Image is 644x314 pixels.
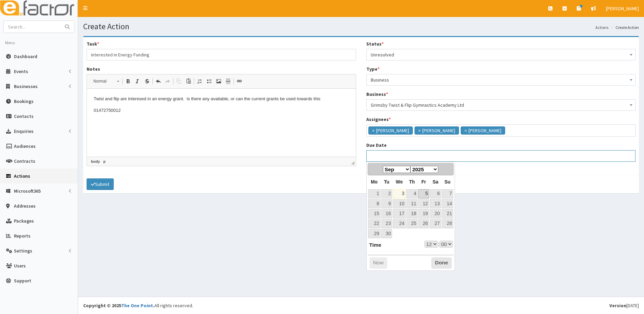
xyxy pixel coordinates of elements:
[381,199,392,208] a: 9
[14,113,34,119] span: Contacts
[421,179,426,185] span: Friday
[442,189,453,198] a: 7
[371,75,631,85] span: Business
[609,24,639,30] li: Create Action
[381,189,392,198] a: 2
[418,189,429,198] a: 5
[368,209,381,218] a: 15
[368,126,413,135] li: Catherine Espin
[368,229,381,238] a: 29
[14,263,26,269] span: Users
[14,218,34,224] span: Packages
[430,189,441,198] a: 6
[430,199,441,208] a: 13
[87,178,114,190] button: Submit
[406,219,418,228] a: 25
[14,248,32,254] span: Settings
[442,219,453,228] a: 28
[223,77,233,86] a: Insert Horizontal Line
[372,127,374,134] span: ×
[14,233,31,239] span: Reports
[123,77,133,86] a: Bold (Ctrl+B)
[366,91,388,98] label: Business
[370,258,387,268] button: Now
[415,126,459,135] li: Gina Waterhouse
[393,219,406,228] a: 24
[418,209,429,218] a: 19
[83,302,154,309] strong: Copyright © 2025 .
[464,127,467,134] span: ×
[87,66,100,72] label: Notes
[461,126,505,135] li: Paul Slade
[368,219,381,228] a: 22
[83,22,639,31] h1: Create Action
[430,209,441,218] a: 20
[366,66,380,72] label: Type
[368,199,381,208] a: 8
[14,53,37,59] span: Dashboard
[406,199,418,208] a: 11
[366,142,387,149] label: Due Date
[445,166,450,172] span: Next
[163,77,172,86] a: Redo (Ctrl+Y)
[369,164,378,174] a: Prev
[609,302,626,309] b: Version
[409,179,415,185] span: Thursday
[393,199,406,208] a: 10
[4,21,61,33] input: Search...
[14,68,28,74] span: Events
[14,278,31,284] span: Support
[14,143,36,149] span: Audiences
[396,179,403,185] span: Wednesday
[14,158,35,164] span: Contracts
[204,77,214,86] a: Insert/Remove Bulleted List
[174,77,184,86] a: Copy (Ctrl+C)
[142,77,152,86] a: Strike Through
[371,50,631,59] span: Unresolved
[14,203,36,209] span: Addresses
[393,209,406,218] a: 17
[195,77,204,86] a: Insert/Remove Numbered List
[418,127,421,134] span: ×
[133,77,142,86] a: Italic (Ctrl+I)
[366,99,636,111] span: Grimsby Twist & Flip Gymnastics Academy Ltd
[393,189,406,198] a: 3
[14,173,30,179] span: Actions
[406,189,418,198] a: 4
[90,158,101,164] a: body element
[214,77,223,86] a: Image
[366,49,636,60] span: Unresolved
[595,24,608,30] a: Actions
[371,100,631,110] span: Grimsby Twist & Flip Gymnastics Academy Ltd
[418,199,429,208] a: 12
[235,77,244,86] a: Link (Ctrl+L)
[381,229,392,238] a: 30
[87,89,356,157] iframe: Rich Text Editor, notes
[90,76,123,86] a: Normal
[368,241,382,249] dt: Time
[433,179,438,185] span: Saturday
[14,83,38,89] span: Businesses
[366,74,636,86] span: Business
[102,158,107,164] a: p element
[431,258,452,268] button: Done
[606,5,639,12] span: [PERSON_NAME]
[444,179,450,185] span: Sunday
[430,219,441,228] a: 27
[90,77,114,86] span: Normal
[368,189,381,198] a: 1
[442,199,453,208] a: 14
[381,209,392,218] a: 16
[87,40,99,47] label: Task
[14,128,34,134] span: Enquiries
[366,116,391,123] label: Assignees
[418,219,429,228] a: 26
[371,179,378,185] span: Monday
[381,219,392,228] a: 23
[366,40,384,47] label: Status
[443,164,453,174] a: Next
[406,209,418,218] a: 18
[351,161,354,164] span: Drag to resize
